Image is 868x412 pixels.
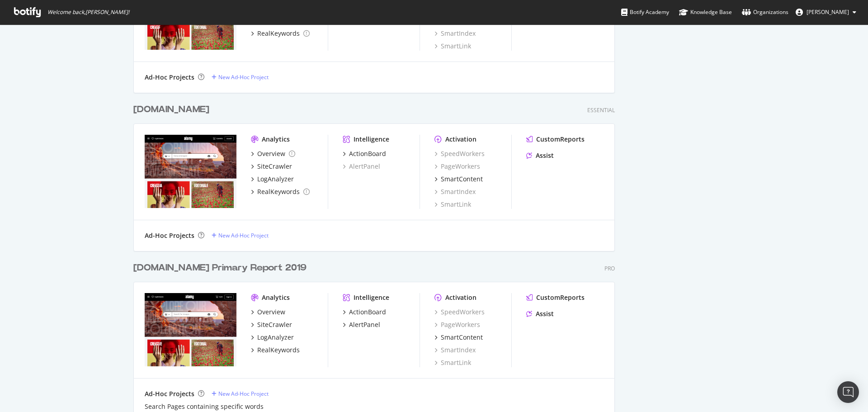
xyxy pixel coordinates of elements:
[441,333,483,342] div: SmartContent
[434,42,471,51] a: SmartLink
[251,346,300,355] a: RealKeywords
[257,187,300,196] div: RealKeywords
[251,333,294,342] a: LogAnalyzer
[145,231,194,240] div: Ad-Hoc Projects
[445,293,476,302] div: Activation
[133,261,307,275] div: [DOMAIN_NAME] Primary Report 2019
[621,8,669,17] div: Botify Academy
[212,390,269,398] a: New Ad-Hoc Project
[536,151,554,160] div: Assist
[145,293,236,366] img: alamy.com
[587,106,615,114] div: Essential
[257,149,285,158] div: Overview
[218,390,269,398] div: New Ad-Hoc Project
[257,308,285,317] div: Overview
[434,187,476,196] a: SmartIndex
[251,175,294,184] a: LogAnalyzer
[218,73,269,81] div: New Ad-Hoc Project
[434,162,480,171] a: PageWorkers
[212,232,269,239] a: New Ad-Hoc Project
[837,381,859,403] div: Open Intercom Messenger
[145,135,236,208] img: alamy.it
[536,309,554,318] div: Assist
[604,265,615,272] div: Pro
[354,135,389,144] div: Intelligence
[133,103,213,116] a: [DOMAIN_NAME]
[251,308,285,317] a: Overview
[343,162,380,171] a: AlertPanel
[218,232,269,239] div: New Ad-Hoc Project
[807,8,849,16] span: Roxana Stingu
[262,293,290,302] div: Analytics
[526,309,554,318] a: Assist
[257,162,292,171] div: SiteCrawler
[133,103,209,116] div: [DOMAIN_NAME]
[526,293,585,302] a: CustomReports
[788,5,863,19] button: [PERSON_NAME]
[343,320,380,329] a: AlertPanel
[526,151,554,160] a: Assist
[434,333,483,342] a: SmartContent
[251,187,310,196] a: RealKeywords
[434,358,471,367] a: SmartLink
[47,9,129,16] span: Welcome back, [PERSON_NAME] !
[434,149,485,158] a: SpeedWorkers
[354,293,389,302] div: Intelligence
[257,320,292,329] div: SiteCrawler
[251,29,310,38] a: RealKeywords
[434,29,476,38] a: SmartIndex
[536,293,585,302] div: CustomReports
[526,135,585,144] a: CustomReports
[133,261,310,275] a: [DOMAIN_NAME] Primary Report 2019
[251,162,292,171] a: SiteCrawler
[262,135,290,144] div: Analytics
[257,333,294,342] div: LogAnalyzer
[445,135,476,144] div: Activation
[257,29,300,38] div: RealKeywords
[257,175,294,184] div: LogAnalyzer
[434,346,476,355] a: SmartIndex
[251,149,295,158] a: Overview
[434,320,480,329] a: PageWorkers
[742,8,788,17] div: Organizations
[145,402,264,411] a: Search Pages containing specific words
[349,149,386,158] div: ActionBoard
[343,149,386,158] a: ActionBoard
[251,320,292,329] a: SiteCrawler
[212,73,269,81] a: New Ad-Hoc Project
[145,389,194,398] div: Ad-Hoc Projects
[343,308,386,317] a: ActionBoard
[257,346,300,355] div: RealKeywords
[434,308,485,317] a: SpeedWorkers
[434,200,471,209] a: SmartLink
[536,135,585,144] div: CustomReports
[349,308,386,317] div: ActionBoard
[434,175,483,184] a: SmartContent
[349,320,380,329] div: AlertPanel
[145,73,194,82] div: Ad-Hoc Projects
[679,8,732,17] div: Knowledge Base
[441,175,483,184] div: SmartContent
